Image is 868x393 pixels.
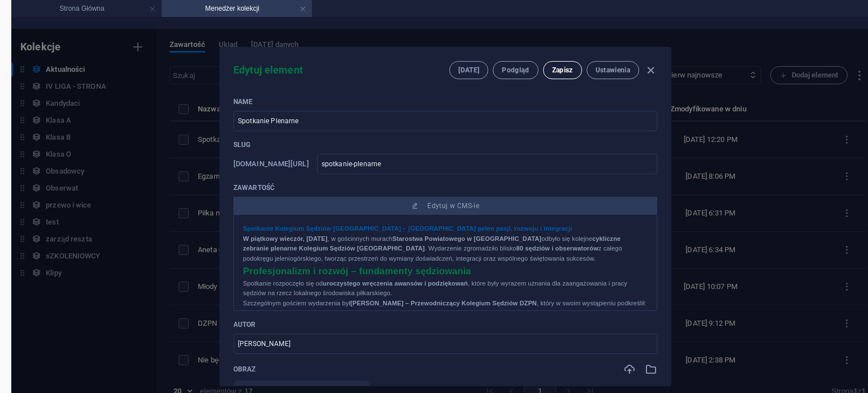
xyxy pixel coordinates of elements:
[449,61,488,79] button: [DATE]
[517,245,598,252] strong: 80 sędziów i obserwatorów
[243,224,648,234] h1: Spotkanie Kolegium Sędziów [GEOGRAPHIC_DATA] – [GEOGRAPHIC_DATA] pełen pasji, rozwoju i integracji
[323,280,468,287] strong: uroczystego wręczenia awansów i podziękowań
[243,279,648,299] p: Spotkanie rozpoczęło się od , które były wyrazem uznania dla zaangażowania i pracy sędziów na rze...
[458,66,479,75] span: [DATE]
[587,61,639,79] button: Ustawienia
[233,197,657,215] button: Edytuj w CMS-ie
[11,2,162,15] h4: Strona Główna
[243,235,328,242] strong: W piątkowy wieczór, [DATE]
[392,235,541,242] strong: Starostwa Powiatowego w [GEOGRAPHIC_DATA]
[427,201,479,210] span: Edytuj w CMS-ie
[243,234,648,264] p: , w gościnnych murach odbyło się kolejne . Wydarzenie zgromadziło blisko z całego podokręgu jelen...
[493,61,538,79] button: Podgląd
[645,363,657,375] i: Wybierz menedżera plików lub zdjęcia stockowe
[350,300,537,306] strong: [PERSON_NAME] – Przewodniczący Kolegium Sędziów DZPN
[162,2,312,15] h4: Menedżer kolekcji
[233,183,657,192] p: Zawartość
[552,66,573,75] span: Zapisz
[543,61,582,79] button: Zapisz
[502,66,529,75] span: Podgląd
[233,157,309,171] h6: Slug to adres URL, pod którym można znaleźć ten element, dlatego musi być unikatowy.
[233,365,256,374] p: Obraz
[243,299,648,309] p: Szczególnym gościem wydarzenia był , który w swoim wystąpieniu podkreślił:
[243,264,648,278] h2: Profesjonalizm i rozwój – fundamenty sędziowania
[233,140,657,149] p: Slug
[233,320,657,329] p: Autor
[596,66,630,75] span: Ustawienia
[233,97,657,106] p: Name
[233,63,303,77] h2: Edytuj element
